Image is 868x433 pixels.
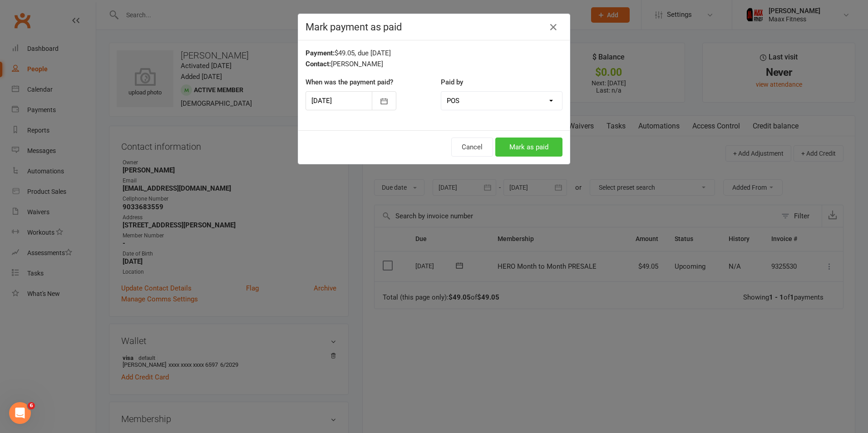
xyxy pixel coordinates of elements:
button: Close [546,20,561,34]
label: Paid by [441,77,463,88]
strong: Contact: [306,60,331,68]
iframe: Intercom live chat [9,402,31,424]
span: 6 [28,402,35,409]
button: Mark as paid [495,138,562,157]
strong: Payment: [306,49,335,57]
div: [PERSON_NAME] [306,59,562,69]
label: When was the payment paid? [306,77,393,88]
h4: Mark payment as paid [306,21,562,33]
div: $49.05, due [DATE] [306,48,562,59]
button: Cancel [451,138,493,157]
